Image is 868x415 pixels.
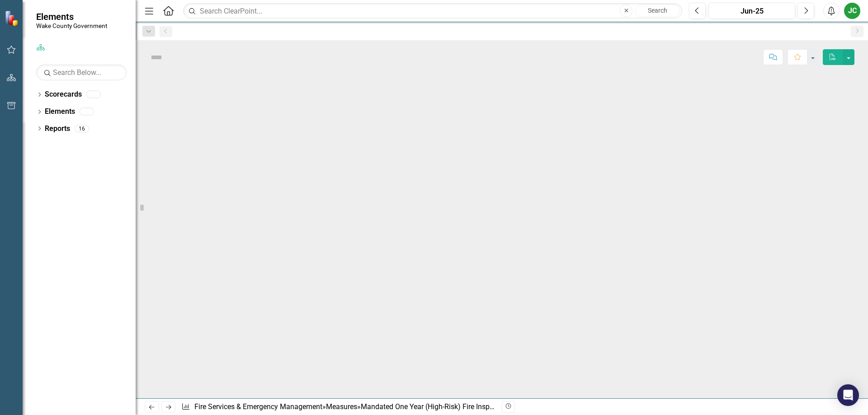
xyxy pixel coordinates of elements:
[194,402,322,411] a: Fire Services & Emergency Management
[837,384,859,406] div: Open Intercom Messenger
[45,124,70,134] a: Reports
[36,65,127,80] input: Search Below...
[326,402,357,411] a: Measures
[181,402,495,412] div: » »
[183,3,682,19] input: Search ClearPoint...
[5,10,20,26] img: ClearPoint Strategy
[45,89,82,100] a: Scorecards
[361,402,513,411] div: Mandated One Year (High-Risk) Fire Inspections
[75,125,89,132] div: 16
[844,3,860,19] button: JC
[712,6,792,17] div: Jun-25
[45,107,75,117] a: Elements
[36,22,107,29] small: Wake County Government
[708,3,795,19] button: Jun-25
[648,7,667,14] span: Search
[149,50,164,65] img: Not Defined
[635,5,680,17] button: Search
[36,11,107,22] span: Elements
